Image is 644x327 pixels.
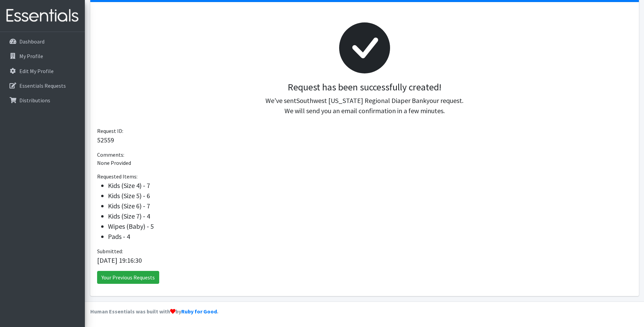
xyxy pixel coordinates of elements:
li: Pads - 4 [108,231,632,242]
p: Dashboard [19,38,44,45]
li: Kids (Size 6) - 7 [108,201,632,211]
span: Submitted: [97,248,123,255]
span: Southwest [US_STATE] Regional Diaper Bank [296,96,426,105]
li: Kids (Size 4) - 7 [108,180,632,191]
a: My Profile [3,49,82,63]
p: My Profile [19,53,43,59]
p: [DATE] 19:16:30 [97,255,632,265]
p: Essentials Requests [19,82,66,89]
p: Distributions [19,97,50,104]
a: Essentials Requests [3,79,82,92]
a: Ruby for Good [181,308,217,315]
a: Distributions [3,93,82,107]
img: HumanEssentials [3,4,82,27]
p: We've sent your request. We will send you an email confirmation in a few minutes. [103,96,627,116]
span: Requested Items: [97,173,137,180]
strong: Human Essentials was built with by . [90,308,218,315]
span: Request ID: [97,127,123,134]
a: Edit My Profile [3,64,82,78]
li: Wipes (Baby) - 5 [108,221,632,231]
a: Your Previous Requests [97,271,159,284]
span: None Provided [97,159,131,166]
li: Kids (Size 5) - 6 [108,191,632,201]
a: Dashboard [3,35,82,48]
span: Comments: [97,151,124,158]
h3: Request has been successfully created! [103,82,627,93]
p: 52559 [97,135,632,145]
p: Edit My Profile [19,68,54,74]
li: Kids (Size 7) - 4 [108,211,632,221]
